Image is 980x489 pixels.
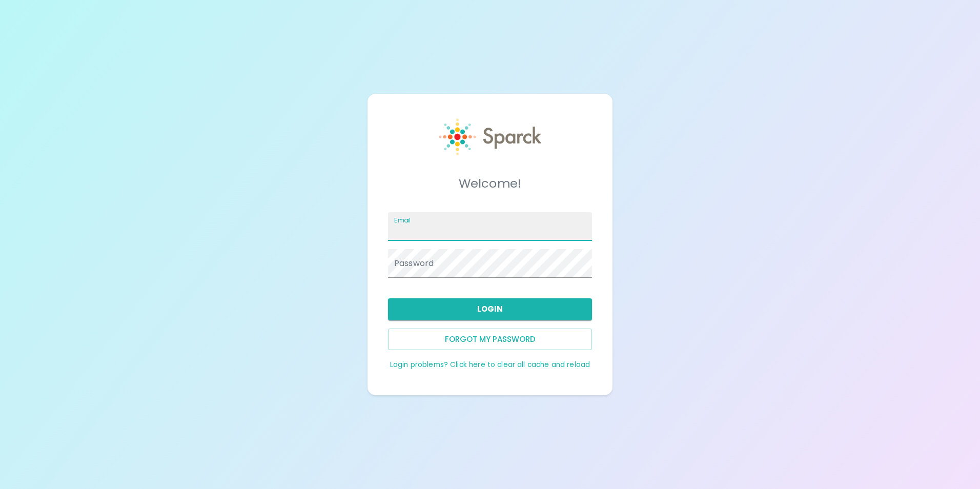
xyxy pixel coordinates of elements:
a: Login problems? Click here to clear all cache and reload [390,360,590,370]
h5: Welcome! [388,175,592,192]
img: Sparck logo [439,118,541,155]
button: Login [388,298,592,320]
label: Email [394,216,411,225]
button: Forgot my password [388,329,592,350]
